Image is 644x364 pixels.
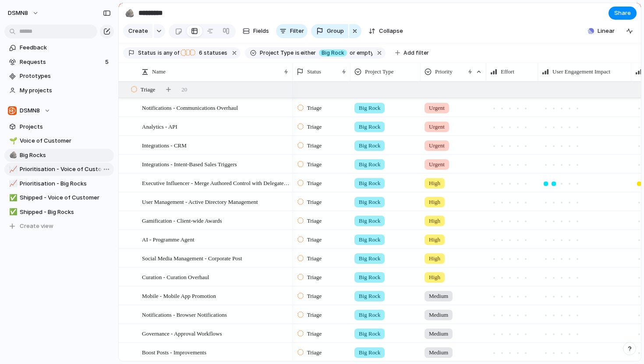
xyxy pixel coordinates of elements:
[429,329,448,338] span: Medium
[359,141,380,150] span: Big Rock
[276,24,308,38] button: Filter
[9,193,15,203] div: ✅
[158,49,162,57] span: is
[162,49,179,57] span: any of
[4,56,114,69] a: Requests5
[598,27,615,35] span: Linear
[307,348,322,357] span: Triage
[307,67,321,76] span: Status
[429,273,440,282] span: High
[142,159,237,169] span: Integrations - Intent-Based Sales Triggers
[307,217,322,225] span: Triage
[142,272,209,282] span: Curation - Curation Overhaul
[20,106,40,115] span: DSMN8
[429,292,448,301] span: Medium
[300,49,317,57] span: either
[403,49,429,57] span: Add filter
[359,179,380,188] span: Big Rock
[20,165,111,174] span: Prioritisation - Voice of Customer
[4,149,114,162] a: 🪨Big Rocks
[359,292,380,301] span: Big Rock
[142,121,177,131] span: Analytics - API
[429,141,445,150] span: Urgent
[8,165,17,174] button: 📈
[584,24,618,38] button: Linear
[307,292,322,301] span: Triage
[307,254,322,263] span: Triage
[307,122,322,131] span: Triage
[8,151,17,160] button: 🪨
[359,329,380,338] span: Big Rock
[435,67,453,76] span: Priority
[4,191,114,204] div: ✅Shipped - Voice of Customer
[9,150,15,160] div: 🪨
[125,7,134,19] div: 🪨
[429,348,448,357] span: Medium
[20,122,111,131] span: Projects
[429,198,440,206] span: High
[180,48,229,58] button: 6 statuses
[327,27,344,35] span: Group
[20,193,111,202] span: Shipped - Voice of Customer
[142,347,206,357] span: Boost Posts - Improvements
[141,85,155,94] span: Triage
[307,141,322,150] span: Triage
[4,163,114,176] a: 📈Prioritisation - Voice of Customer
[359,160,380,169] span: Big Rock
[429,235,440,244] span: High
[142,290,216,301] span: Mobile - Mobile App Promotion
[20,58,103,66] span: Requests
[307,198,322,206] span: Triage
[142,309,227,319] span: Notifications - Browser Notifications
[290,27,304,35] span: Filter
[142,102,238,112] span: Notifications - Communications Overhaul
[307,235,322,244] span: Triage
[4,134,114,147] a: 🌱Voice of Customer
[365,67,394,76] span: Project Type
[142,196,258,206] span: User Management - Active Directory Management
[429,217,440,225] span: High
[359,348,380,357] span: Big Rock
[8,136,17,145] button: 🌱
[322,49,344,57] span: Big Rock
[552,67,610,76] span: User Engagement Impact
[4,206,114,219] a: ✅Shipped - Big Rocks
[123,24,152,38] button: Create
[359,198,380,206] span: Big Rock
[429,179,440,188] span: High
[307,329,322,338] span: Triage
[20,86,111,95] span: My projects
[307,160,322,169] span: Triage
[429,254,440,263] span: High
[359,311,380,319] span: Big Rock
[307,311,322,319] span: Triage
[253,27,269,35] span: Fields
[379,27,403,35] span: Collapse
[348,49,372,57] span: or empty
[142,328,222,338] span: Governance - Approval Workflows
[359,217,380,225] span: Big Rock
[142,140,187,150] span: Integrations - CRM
[123,6,137,20] button: 🪨
[196,49,204,56] span: 6
[4,104,114,117] button: DSMN8
[390,47,434,59] button: Add filter
[20,222,53,231] span: Create view
[142,234,195,244] span: AI - Programme Agent
[317,48,374,58] button: Big Rockor empty
[105,58,110,66] span: 5
[359,273,380,282] span: Big Rock
[501,67,514,76] span: Effort
[429,122,445,131] span: Urgent
[307,179,322,188] span: Triage
[142,178,290,188] span: Executive Influencer - Merge Authored Control with Delegate Access Control
[196,49,227,57] span: statuses
[307,104,322,112] span: Triage
[295,49,300,57] span: is
[142,253,242,263] span: Social Media Management - Corporate Post
[239,24,272,38] button: Fields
